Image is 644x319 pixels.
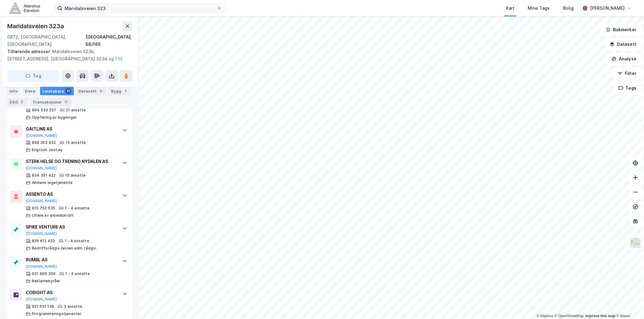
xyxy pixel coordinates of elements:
div: ASSENTO AS [26,191,116,198]
div: 1 - 4 ansatte [65,271,90,276]
div: 4 [98,88,104,94]
button: [DOMAIN_NAME] [26,166,57,171]
a: Improve this map [585,314,615,318]
div: [GEOGRAPHIC_DATA], 58/165 [86,33,132,48]
button: [DOMAIN_NAME] [26,133,57,138]
div: Bolig [563,5,574,12]
div: Leietakere [40,87,74,95]
div: Transaksjoner [30,98,72,106]
div: [PERSON_NAME] [590,5,625,12]
img: akershus-eiendom-logo.9091f326c980b4bce74ccdd9f866810c.svg [10,3,40,13]
div: Utleie av arbeidskraft [32,213,74,218]
input: Søk på adresse, matrikkel, gårdeiere, leietakere eller personer [62,4,217,13]
button: [DOMAIN_NAME] [26,264,57,269]
div: 834 391 422 [32,173,56,178]
div: Oppføring av bygninger [32,115,77,120]
div: 1 - 4 ansatte [65,239,89,243]
button: Filter [612,67,642,80]
div: Datasett [76,87,106,95]
div: 1 [123,88,129,94]
div: 1 - 4 ansatte [65,206,90,211]
span: Tilhørende adresser: [7,49,52,54]
div: 994 533 207 [32,108,56,113]
div: 826 612 452 [32,239,55,243]
div: Bedriftsrådgiv./annen adm. rådgiv. [32,246,97,251]
a: OpenStreetMap [554,314,584,318]
button: [DOMAIN_NAME] [26,199,57,203]
div: 10 ansatte [65,173,86,178]
div: 15 ansatte [66,140,86,145]
div: Kontrollprogram for chat [614,290,644,319]
div: 2 [19,99,25,105]
div: 921 631 138 [32,304,54,309]
div: 17 [63,99,69,105]
button: Tag [7,70,59,82]
img: Z [630,237,641,249]
div: Maridalsveien 323a [7,21,65,31]
div: Maridalsveien 323b, [STREET_ADDRESS], [GEOGRAPHIC_DATA] 323d [7,48,127,63]
div: 21 ansatte [66,108,86,113]
div: 11 [65,88,71,94]
button: Tags [613,82,642,94]
button: Datasett [605,38,642,50]
button: [DOMAIN_NAME] [26,231,57,236]
div: Programmeringstjenester [32,311,82,316]
div: CORIGHT AS [26,289,116,296]
div: Reklamebyråer [32,279,61,283]
div: Bygg [109,87,131,95]
div: 898 263 452 [32,140,56,145]
button: [DOMAIN_NAME] [26,297,57,302]
div: SPIKE VENTURE AS [26,223,116,231]
div: Eiere [22,87,38,95]
div: STERK HELSE OG TRENING NYDALEN AS [26,158,116,165]
div: GAITLINE AS [26,125,116,133]
div: ESG [7,98,28,106]
button: Analyse [606,53,642,65]
div: 931 906 356 [32,271,56,276]
button: Bokmerker [601,24,642,36]
iframe: Chat Widget [614,290,644,319]
div: 3 ansatte [64,304,82,309]
div: RUMBL AS [26,256,116,263]
div: Mine Tags [528,5,550,12]
div: Kart [506,5,514,12]
a: Mapbox [537,314,553,318]
div: 915 752 535 [32,206,55,211]
div: Info [7,87,20,95]
div: Engrosh. skotøy [32,148,63,152]
div: Allmenn legetjeneste [32,180,73,185]
div: 0872, [GEOGRAPHIC_DATA], [GEOGRAPHIC_DATA] [7,33,86,48]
